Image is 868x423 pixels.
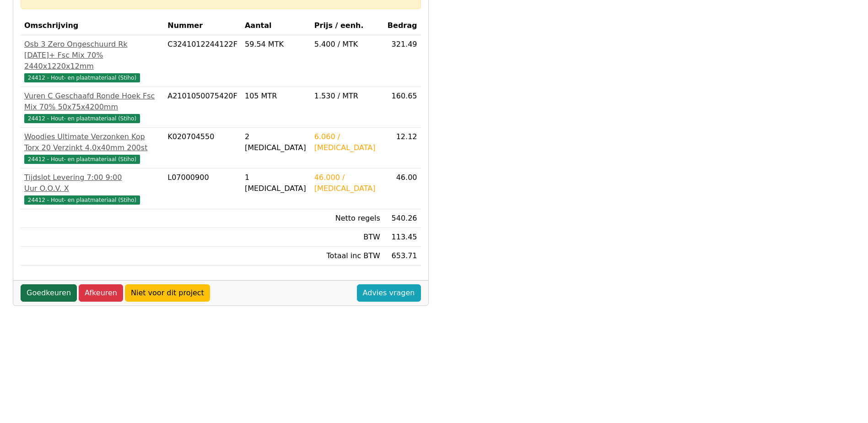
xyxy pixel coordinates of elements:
[384,228,421,247] td: 113.45
[24,172,160,205] a: Tijdslot Levering 7:00 9:00 Uur O.O.V. X24412 - Hout- en plaatmateriaal (Stiho)
[164,16,241,35] th: Nummer
[384,16,421,35] th: Bedrag
[24,39,160,72] div: Osb 3 Zero Ongeschuurd Rk [DATE]+ Fsc Mix 70% 2440x1220x12mm
[21,16,164,35] th: Omschrijving
[384,87,421,128] td: 160.65
[24,73,140,82] span: 24412 - Hout- en plaatmateriaal (Stiho)
[24,91,160,113] div: Vuren C Geschaafd Ronde Hoek Fsc Mix 70% 50x75x4200mm
[24,39,160,83] a: Osb 3 Zero Ongeschuurd Rk [DATE]+ Fsc Mix 70% 2440x1220x12mm24412 - Hout- en plaatmateriaal (Stiho)
[24,114,140,123] span: 24412 - Hout- en plaatmateriaal (Stiho)
[384,168,421,209] td: 46.00
[79,284,123,302] a: Afkeuren
[357,284,421,302] a: Advies vragen
[24,195,140,205] span: 24412 - Hout- en plaatmateriaal (Stiho)
[311,247,384,266] td: Totaal inc BTW
[384,35,421,87] td: 321.49
[24,131,160,153] div: Woodies Ultimate Verzonken Kop Torx 20 Verzinkt 4,0x40mm 200st
[24,155,140,164] span: 24412 - Hout- en plaatmateriaal (Stiho)
[164,128,241,168] td: K020704550
[314,131,380,153] div: 6.060 / [MEDICAL_DATA]
[384,247,421,266] td: 653.71
[314,172,380,194] div: 46.000 / [MEDICAL_DATA]
[311,209,384,228] td: Netto regels
[245,91,307,102] div: 105 MTR
[164,168,241,209] td: L07000900
[241,16,311,35] th: Aantal
[21,284,77,302] a: Goedkeuren
[311,16,384,35] th: Prijs / eenh.
[24,91,160,124] a: Vuren C Geschaafd Ronde Hoek Fsc Mix 70% 50x75x4200mm24412 - Hout- en plaatmateriaal (Stiho)
[245,172,307,194] div: 1 [MEDICAL_DATA]
[125,284,210,302] a: Niet voor dit project
[245,39,307,50] div: 59.54 MTK
[311,228,384,247] td: BTW
[164,35,241,87] td: C3241012244122F
[164,87,241,128] td: A2101050075420F
[314,39,380,50] div: 5.400 / MTK
[245,131,307,153] div: 2 [MEDICAL_DATA]
[384,209,421,228] td: 540.26
[24,131,160,164] a: Woodies Ultimate Verzonken Kop Torx 20 Verzinkt 4,0x40mm 200st24412 - Hout- en plaatmateriaal (St...
[384,128,421,168] td: 12.12
[24,172,160,194] div: Tijdslot Levering 7:00 9:00 Uur O.O.V. X
[314,91,380,102] div: 1.530 / MTR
